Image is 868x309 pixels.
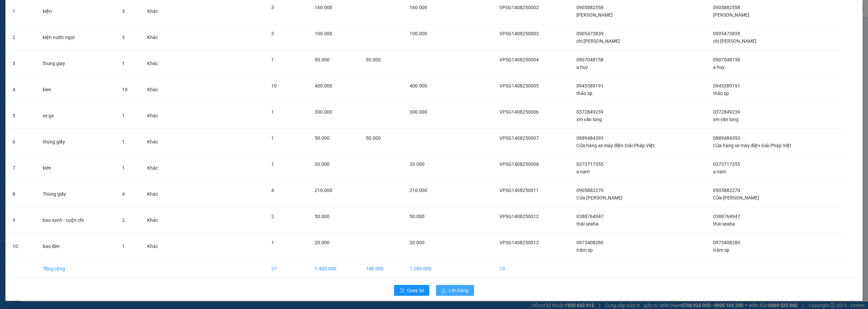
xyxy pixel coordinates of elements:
span: xm văn long [713,117,738,122]
span: 90.000 [315,57,330,62]
span: 10 [271,83,277,89]
span: Cửa [PERSON_NAME] [713,195,759,200]
span: 1 [122,139,125,144]
span: thảo sp [713,91,729,96]
td: 4 [7,77,37,103]
span: trâm sp [713,247,729,253]
span: thảo sp [576,91,592,96]
span: a nam [713,169,726,174]
td: 9 [7,207,37,233]
td: Khác [142,181,175,207]
span: upload [441,288,446,293]
span: 50.000 [410,214,425,219]
span: 300.000 [410,109,427,115]
span: VPSG1408250008 [499,161,539,167]
td: 27 [266,259,309,278]
span: Quay lại [407,287,424,294]
span: VPSG1408250005 [499,83,539,89]
td: 10 [494,259,571,278]
span: a nam [576,169,590,174]
span: 160.000 [315,5,332,10]
span: chị [PERSON_NAME] [576,38,620,44]
span: 160.000 [410,5,427,10]
span: 0889484393 [713,135,740,141]
td: 1.260.000 [404,259,454,278]
span: 1 [122,165,125,171]
span: [PERSON_NAME] [576,12,613,18]
span: 20.000 [410,161,425,167]
span: 0905882558 [713,5,740,10]
span: VPSG1408250004 [499,57,539,62]
span: 100.000 [315,31,332,36]
span: VPSG1408250006 [499,109,539,115]
span: xm văn long [576,117,602,122]
span: VPSG1408250007 [499,135,539,141]
span: 0905882558 [576,5,604,10]
td: 7 [7,155,37,181]
span: 1 [271,161,274,167]
span: 0372849239 [576,109,604,115]
td: Thùng giấy [37,181,117,207]
span: 0388764947 [713,214,740,219]
td: 8 [7,181,37,207]
td: Khác [142,103,175,129]
span: 50.000 [315,214,330,219]
span: 90.000 [366,57,381,62]
span: VPSG1408250002 [499,5,539,10]
td: bao đen [37,233,117,259]
td: Khác [142,51,175,77]
span: 0905882270 [576,188,604,193]
span: 20.000 [410,240,425,245]
span: 4 [271,188,274,193]
td: 1.400.000 [309,259,361,278]
span: 400.000 [410,83,427,89]
td: bao xanh - cuộn chỉ [37,207,117,233]
span: 210.000 [410,188,427,193]
span: thái seaha [713,221,735,227]
button: rollbackQuay lại [394,285,429,296]
td: kiện nước ngọt [37,24,117,51]
span: 1 [271,240,274,245]
span: VPSG1408250012 [499,214,539,219]
span: 0373717355 [713,161,740,167]
td: Khác [142,77,175,103]
button: uploadLên hàng [436,285,474,296]
td: 2 [7,24,37,51]
td: 6 [7,129,37,155]
span: trâm sp [576,247,593,253]
td: Khác [142,24,175,51]
span: a huy [576,64,588,70]
span: 1 [271,135,274,141]
span: 1 [271,109,274,115]
span: 3 [271,5,274,10]
span: 2 [271,214,274,219]
span: 3 [271,31,274,36]
span: 0973408280 [576,240,604,245]
span: 0889484393 [576,135,604,141]
td: kien [37,155,117,181]
span: 4 [122,191,125,197]
span: 1 [122,113,125,118]
td: 3 [7,51,37,77]
span: a huy [713,64,725,70]
span: 20.000 [315,240,330,245]
span: Cửa hàng xe máy điện Giải Pháp Việt [713,143,791,148]
span: Lên hàng [449,287,469,294]
span: chị [PERSON_NAME] [713,38,756,44]
span: Cửa [PERSON_NAME] [576,195,623,200]
span: 0905473839 [713,31,740,36]
span: rollback [399,288,404,293]
td: Khác [142,233,175,259]
td: thung giay [37,51,117,77]
span: 210.000 [315,188,332,193]
td: thùng giấy [37,129,117,155]
span: 50.000 [366,135,381,141]
span: 1 [122,244,125,249]
span: 0372849239 [713,109,740,115]
td: Khác [142,129,175,155]
span: 400.000 [315,83,332,89]
span: 0905473839 [576,31,604,36]
span: VPSG1408250013 [499,240,539,245]
span: [PERSON_NAME] [713,12,749,18]
span: VPSG1408250003 [499,31,539,36]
